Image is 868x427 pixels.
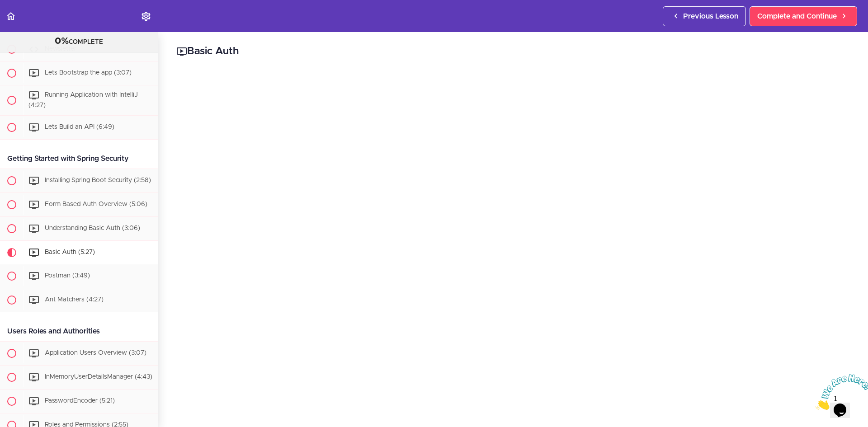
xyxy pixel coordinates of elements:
[45,374,152,380] span: InMemoryUserDetailsManager (4:43)
[45,124,114,130] span: Lets Build an API (6:49)
[176,44,850,59] h2: Basic Auth
[663,6,746,26] a: Previous Lesson
[5,11,16,22] svg: Back to course curriculum
[45,398,115,404] span: PasswordEncoder (5:21)
[757,11,837,22] span: Complete and Continue
[750,6,857,26] a: Complete and Continue
[45,225,140,231] span: Understanding Basic Auth (3:06)
[28,92,138,108] span: Running Application with IntelliJ (4:27)
[45,201,147,207] span: Form Based Auth Overview (5:06)
[45,272,90,279] span: Postman (3:49)
[4,4,60,39] img: Chat attention grabber
[45,177,151,183] span: Installing Spring Boot Security (2:58)
[141,11,151,22] svg: Settings Menu
[45,70,132,76] span: Lets Bootstrap the app (3:07)
[45,350,146,356] span: Application Users Overview (3:07)
[45,296,104,303] span: Ant Matchers (4:27)
[45,249,95,255] span: Basic Auth (5:27)
[812,371,868,413] iframe: chat widget
[683,11,738,22] span: Previous Lesson
[55,37,69,46] span: 0%
[11,36,146,47] div: COMPLETE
